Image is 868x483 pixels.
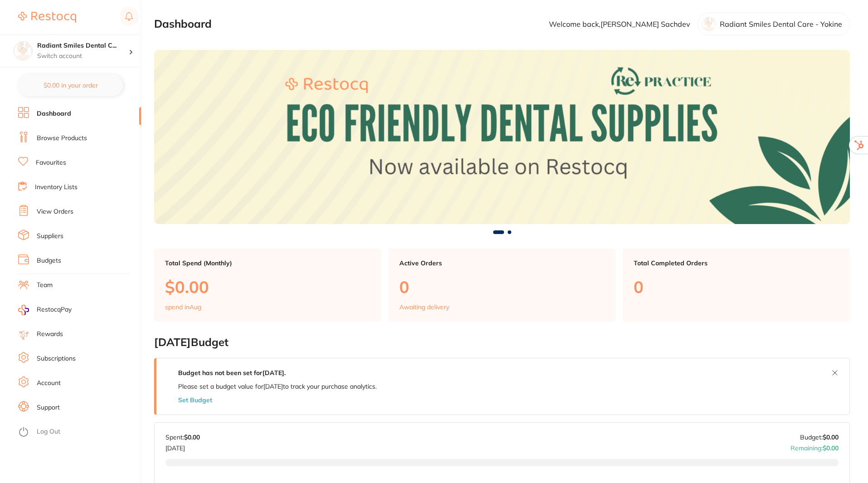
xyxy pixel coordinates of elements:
[37,330,63,339] a: Rewards
[720,20,842,28] p: Radiant Smiles Dental Care - Yokine
[165,303,201,311] p: spend in Aug
[388,249,616,322] a: Active Orders0Awaiting delivery
[634,259,839,267] p: Total Completed Orders
[37,403,60,412] a: Support
[36,158,66,167] a: Favourites
[623,249,850,322] a: Total Completed Orders0
[154,18,212,30] h2: Dashboard
[37,256,61,265] a: Budgets
[18,305,72,315] a: RestocqPay
[165,278,370,296] p: $0.00
[37,379,61,388] a: Account
[37,134,87,143] a: Browse Products
[18,74,123,96] button: $0.00 in your order
[178,383,377,390] p: Please set a budget value for [DATE] to track your purchase analytics.
[35,183,78,192] a: Inventory Lists
[178,369,286,377] strong: Budget has not been set for [DATE] .
[790,441,839,452] p: Remaining:
[800,434,839,441] p: Budget:
[37,427,60,436] a: Log Out
[165,434,200,441] p: Spent:
[18,305,29,315] img: RestocqPay
[154,50,850,224] img: Dashboard
[18,12,76,23] img: Restocq Logo
[823,444,839,452] strong: $0.00
[399,259,605,267] p: Active Orders
[399,278,605,296] p: 0
[37,281,53,290] a: Team
[165,441,200,452] p: [DATE]
[37,207,73,216] a: View Orders
[37,305,72,314] span: RestocqPay
[634,278,839,296] p: 0
[178,396,212,404] button: Set Budget
[154,336,850,349] h2: [DATE] Budget
[549,20,690,28] p: Welcome back, [PERSON_NAME] Sachdev
[399,303,449,311] p: Awaiting delivery
[37,52,129,61] p: Switch account
[18,425,138,439] button: Log Out
[165,259,370,267] p: Total Spend (Monthly)
[184,433,200,441] strong: $0.00
[37,354,76,363] a: Subscriptions
[823,433,839,441] strong: $0.00
[14,42,32,60] img: Radiant Smiles Dental Care - Yokine
[37,41,129,50] h4: Radiant Smiles Dental Care - Yokine
[18,7,76,28] a: Restocq Logo
[154,249,381,322] a: Total Spend (Monthly)$0.00spend inAug
[37,232,63,241] a: Suppliers
[37,109,71,118] a: Dashboard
